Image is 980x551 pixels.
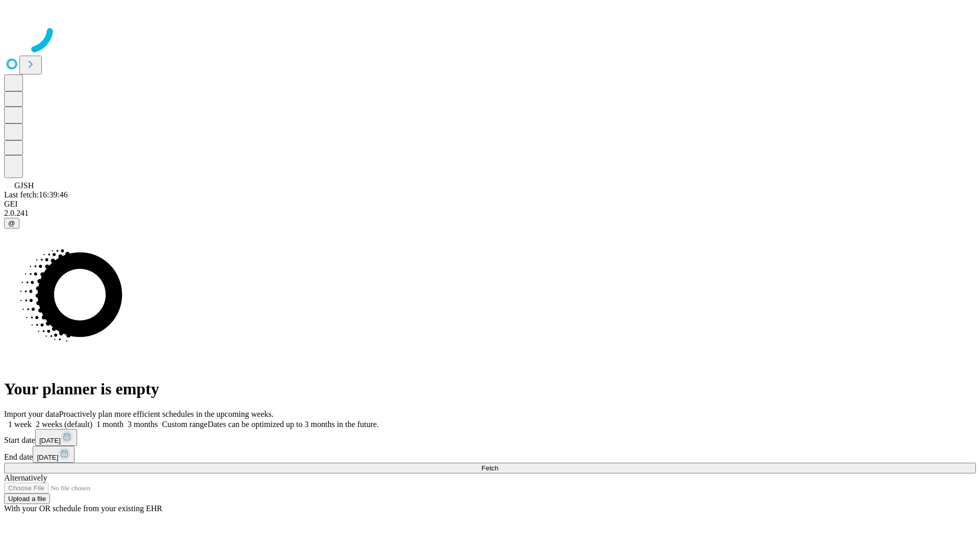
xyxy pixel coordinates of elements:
[208,420,379,429] span: Dates can be optimized up to 3 months in the future.
[4,463,976,473] button: Fetch
[128,420,158,429] span: 3 months
[8,219,15,227] span: @
[36,420,92,429] span: 2 weeks (default)
[14,181,34,190] span: GJSH
[39,437,61,444] span: [DATE]
[37,454,58,461] span: [DATE]
[4,380,976,398] h1: Your planner is empty
[4,473,47,482] span: Alternatively
[4,218,19,229] button: @
[162,420,207,429] span: Custom range
[96,420,124,429] span: 1 month
[4,199,976,209] div: GEI
[35,429,77,446] button: [DATE]
[59,410,274,418] span: Proactively plan more efficient schedules in the upcoming weeks.
[4,190,68,199] span: Last fetch: 16:39:46
[8,420,32,429] span: 1 week
[4,429,976,446] div: Start date
[481,464,498,472] span: Fetch
[4,209,976,218] div: 2.0.241
[4,504,162,513] span: With your OR schedule from your existing EHR
[33,446,75,463] button: [DATE]
[4,446,976,463] div: End date
[4,493,50,504] button: Upload a file
[4,410,59,418] span: Import your data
